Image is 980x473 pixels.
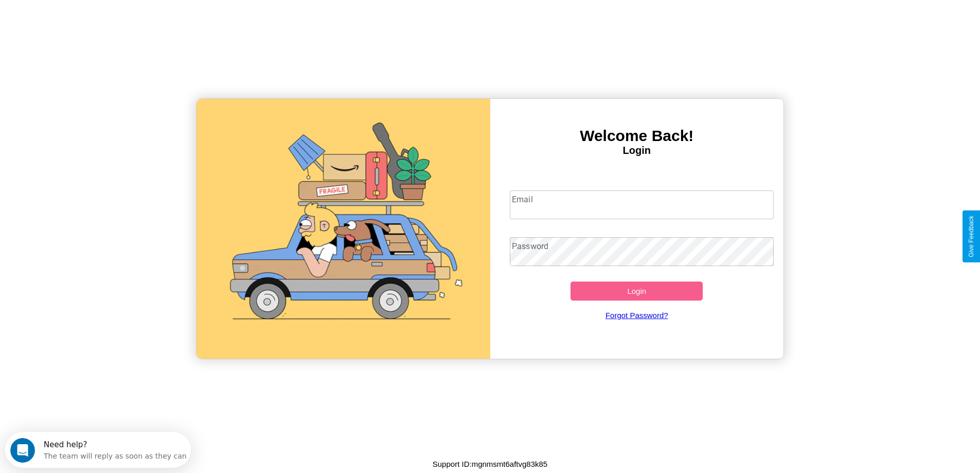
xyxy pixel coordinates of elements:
div: Need help? [39,9,182,17]
p: Support ID: mgnmsmt6aftvg83k85 [433,457,547,471]
iframe: Intercom live chat [10,438,35,463]
h3: Welcome Back! [490,127,784,145]
a: Forgot Password? [505,301,769,330]
div: Open Intercom Messenger [4,4,191,32]
h4: Login [490,145,784,156]
div: Give Feedback [968,216,975,257]
iframe: Intercom live chat discovery launcher [5,432,191,468]
button: Login [571,282,703,301]
div: The team will reply as soon as they can [39,17,182,28]
img: gif [197,99,490,359]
